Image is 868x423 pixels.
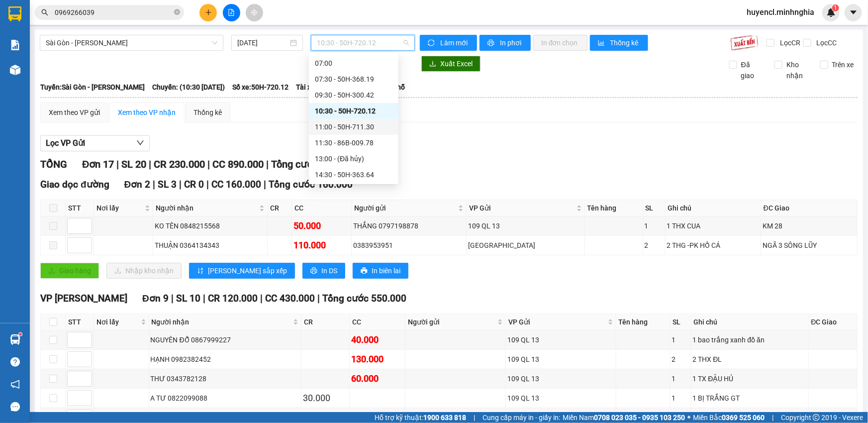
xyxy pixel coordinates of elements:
img: logo-vxr [8,6,21,21]
th: Tên hàng [616,314,671,330]
img: warehouse-icon [10,334,20,345]
span: Nơi lấy [96,203,143,213]
span: Đơn 17 [82,158,114,170]
th: Ghi chú [666,200,761,216]
span: VP [PERSON_NAME] [40,293,127,304]
span: Lọc VP Gửi [46,137,85,149]
input: Tìm tên, số ĐT hoặc mã đơn [55,7,172,18]
span: search [41,9,48,16]
th: CR [268,200,291,216]
div: 14:30 - 50H-363.64 [315,169,392,180]
div: 1 BỊ TRẮNG GT [693,393,807,404]
div: 2 THX ĐL [693,354,807,365]
span: Làm mới [440,37,469,48]
div: NGUYÊN ĐỖ 0867999227 [151,334,300,345]
div: Xem theo VP gửi [49,107,100,118]
span: Người nhận [156,203,258,213]
span: file-add [228,9,235,16]
div: 109 QL 13 [507,354,614,365]
span: SL 20 [121,158,146,170]
div: [GEOGRAPHIC_DATA] [468,240,582,251]
span: Miền Nam [563,412,685,423]
span: | [206,179,209,190]
td: NGÃ 3 SÔNG LŨY [761,236,858,255]
span: TỔNG [40,158,67,170]
span: Xuất Excel [440,58,473,69]
span: Lọc CC [813,37,839,48]
div: 09:30 - 50H-300.42 [315,90,392,101]
span: Người gửi [408,317,495,327]
span: Tổng cước 550.000 [322,293,406,304]
img: solution-icon [10,40,20,50]
span: | [149,158,151,170]
div: 130.000 [351,352,403,366]
sup: 1 [832,4,839,11]
th: STT [66,314,94,330]
button: downloadNhập kho nhận [106,263,182,279]
img: 9k= [730,35,759,51]
span: plus [205,9,212,16]
button: printerIn phơi [480,35,531,51]
span: CC 430.000 [265,293,315,304]
span: | [171,293,174,304]
span: VP Gửi [508,317,605,327]
span: Người gửi [354,203,456,213]
span: | [474,412,475,423]
span: | [266,158,269,170]
span: download [429,60,436,68]
button: bar-chartThống kê [590,35,648,51]
div: 60.000 [351,372,403,386]
span: SL 10 [176,293,200,304]
sup: 1 [19,333,22,336]
span: Lọc CR [776,37,802,48]
div: 1 TX ĐẬU HỦ [693,373,807,384]
div: 10:30 - 50H-720.12 [315,106,392,116]
span: Chuyến: (10:30 [DATE]) [152,82,225,93]
th: SL [671,314,691,330]
span: Số xe: 50H-720.12 [232,82,289,93]
img: warehouse-icon [10,65,20,75]
span: CR 0 [184,179,204,190]
span: | [116,158,119,170]
span: message [10,402,20,412]
span: down [136,139,144,147]
th: SL [643,200,666,216]
th: Ghi chú [691,314,809,330]
div: 07:30 - 50H-368.19 [315,74,392,85]
div: 2 [672,354,689,365]
td: 109 QL 13 [506,389,616,408]
span: CR 120.000 [208,293,258,304]
strong: 0708 023 035 - 0935 103 250 [594,414,685,422]
button: downloadXuất Excel [421,56,481,72]
div: Thống kê [193,107,222,118]
span: Đơn 2 [124,179,151,190]
button: printerIn DS [302,263,345,279]
div: 07:00 [315,58,392,69]
span: In biên lai [372,265,400,276]
span: CC 160.000 [211,179,261,190]
div: 110.000 [293,238,350,252]
button: plus [199,4,217,21]
span: Tài xế: [296,82,317,93]
span: Thống kê [610,37,640,48]
span: | [179,179,182,190]
div: 1 [672,334,689,345]
span: sync [428,39,436,47]
span: [PERSON_NAME] sắp xếp [208,265,287,276]
span: Miền Bắc [693,412,765,423]
span: sort-ascending [197,267,204,275]
div: 1 [645,220,664,231]
span: SL 3 [158,179,177,190]
span: Đơn 9 [142,293,169,304]
span: Nơi lấy [96,317,139,327]
input: 13/09/2025 [237,37,288,48]
div: 30.000 [303,391,348,405]
td: Sài Gòn [467,236,584,255]
div: 11:30 - 86B-009.78 [315,137,392,148]
th: CR [301,314,350,330]
button: Lọc VP Gửi [40,135,150,151]
span: Đã giao [737,59,767,81]
div: 109 QL 13 [507,393,614,404]
span: Tổng cước 1.120.000 [271,158,365,170]
button: file-add [223,4,240,21]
